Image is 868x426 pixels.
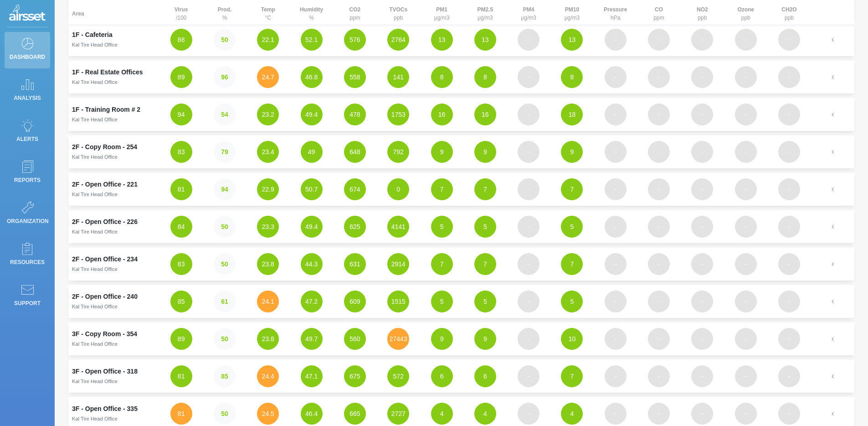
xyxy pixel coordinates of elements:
button: 5 [474,291,496,312]
button: - [778,104,800,125]
button: 2764 [387,29,409,51]
td: 1F - CafeteriaKal Tire Head Office [68,23,159,56]
strong: Virus [175,6,188,13]
strong: CO2 [349,6,361,13]
button: 46.4 [301,403,323,425]
button: 9 [431,328,453,350]
button: 83 [170,141,192,163]
button: 4 [431,403,453,425]
button: - [778,141,800,163]
button: - [648,29,670,51]
button: 83 [170,253,192,275]
strong: 50 [221,335,228,343]
button: - [691,253,713,275]
button: - [648,178,670,200]
button: 23.3 [257,216,279,238]
button: 7 [474,253,496,275]
button: 96 [214,66,236,88]
strong: PM2.5 [478,6,493,13]
button: 50.7 [301,178,323,200]
button: - [648,291,670,312]
strong: CH2O [781,6,796,13]
button: 89 [170,66,192,88]
button: - [778,66,800,88]
button: - [648,365,670,387]
button: 47.1 [301,365,323,387]
small: Kal Tire Head Office [72,341,118,347]
button: 6 [474,365,496,387]
button: - [735,178,757,200]
button: 9 [474,328,496,350]
button: 2727 [387,403,409,425]
a: Analysis [5,73,50,109]
button: 5 [431,216,453,238]
button: - [605,328,627,350]
button: 2914 [387,253,409,275]
button: 478 [344,104,366,125]
button: 631 [344,253,366,275]
strong: Temp [261,6,275,13]
button: 9 [474,141,496,163]
button: 1753 [387,104,409,125]
button: 46.8 [301,66,323,88]
button: 50 [214,328,236,350]
button: 52.1 [301,29,323,51]
a: Alerts [5,114,50,151]
strong: TVOCs [389,6,407,13]
td: 2F - Copy Room - 254Kal Tire Head Office [68,135,159,168]
button: 94 [214,178,236,200]
button: 8 [431,66,453,88]
button: 5 [561,291,583,312]
img: Logo [9,5,46,23]
button: - [778,328,800,350]
button: 79 [214,141,236,163]
td: 2F - Open Office - 221Kal Tire Head Office [68,173,159,206]
button: 27443 [387,328,409,350]
button: 7 [431,178,453,200]
button: - [735,66,757,88]
button: - [518,403,539,425]
strong: PM1 [436,6,447,13]
button: 49.4 [301,104,323,125]
small: Kal Tire Head Office [72,229,118,234]
button: - [605,178,627,200]
p: Reports [7,173,48,187]
button: 61 [214,291,236,312]
strong: Prod. [218,6,232,13]
td: 2F - Open Office - 226Kal Tire Head Office [68,210,159,243]
button: 24.5 [257,403,279,425]
small: Kal Tire Head Office [72,304,118,309]
small: Kal Tire Head Office [72,79,118,85]
button: 1515 [387,291,409,312]
strong: PM10 [565,6,579,13]
button: - [648,141,670,163]
button: 141 [387,66,409,88]
a: Reports [5,155,50,192]
button: 792 [387,141,409,163]
button: - [648,403,670,425]
button: 665 [344,403,366,425]
button: - [648,66,670,88]
button: - [778,403,800,425]
button: 0 [387,178,409,200]
td: 1F - Real Estate OfficesKal Tire Head Office [68,61,159,94]
button: - [605,66,627,88]
button: - [691,291,713,312]
button: 22.9 [257,178,279,200]
small: Kal Tire Head Office [72,154,118,160]
button: 5 [474,216,496,238]
button: - [691,403,713,425]
button: 13 [474,29,496,51]
button: 558 [344,66,366,88]
button: - [648,216,670,238]
button: 85 [170,291,192,312]
button: 7 [431,253,453,275]
button: - [778,253,800,275]
button: 674 [344,178,366,200]
button: 50 [214,29,236,51]
a: Dashboard [5,32,50,68]
p: Resources [7,255,48,269]
p: Analysis [7,91,48,105]
button: 4 [561,403,583,425]
button: 572 [387,365,409,387]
